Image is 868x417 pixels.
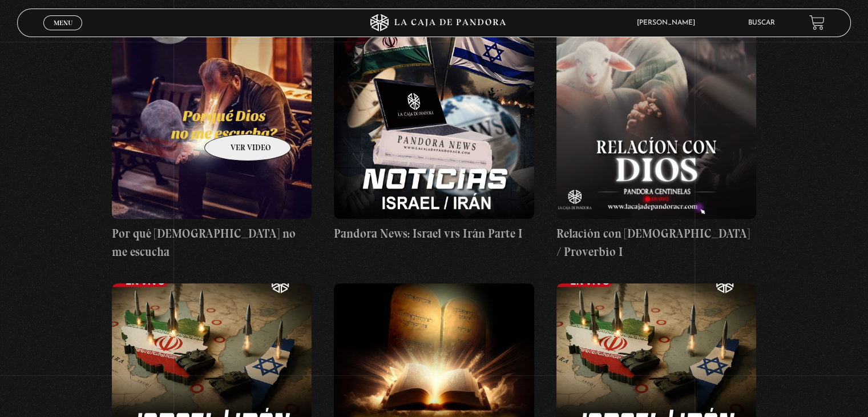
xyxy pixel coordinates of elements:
[334,224,534,243] h4: Pandora News: Israel vrs Irán Parte I
[50,29,76,37] span: Cerrar
[631,19,706,26] span: [PERSON_NAME]
[556,224,756,260] h4: Relación con [DEMOGRAPHIC_DATA] / Proverbio I
[556,13,756,260] a: Relación con [DEMOGRAPHIC_DATA] / Proverbio I
[809,15,825,30] a: View your shopping cart
[334,13,534,243] a: Pandora News: Israel vrs Irán Parte I
[748,19,775,26] a: Buscar
[112,224,312,260] h4: Por qué [DEMOGRAPHIC_DATA] no me escucha
[54,19,72,26] span: Menu
[112,13,312,260] a: Por qué [DEMOGRAPHIC_DATA] no me escucha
